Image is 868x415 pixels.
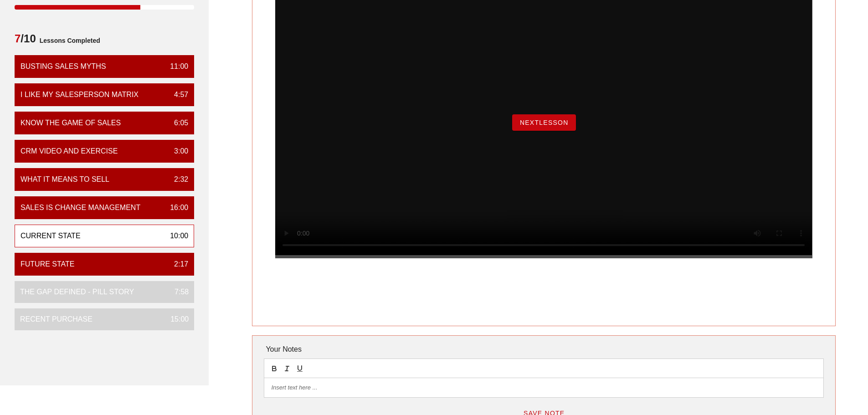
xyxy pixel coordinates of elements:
span: 7 [15,32,21,45]
div: 15:00 [163,314,189,325]
div: 16:00 [163,202,188,213]
div: 7:58 [167,287,189,297]
div: Future State [21,259,75,270]
span: NextLesson [519,119,569,126]
div: CRM VIDEO and EXERCISE [21,146,118,157]
button: NextLesson [512,114,576,131]
div: 11:00 [163,61,188,72]
div: 2:32 [167,174,188,185]
div: 3:00 [167,146,188,157]
div: Busting Sales Myths [21,61,106,72]
span: Lessons Completed [36,31,100,50]
div: The Gap Defined - Pill Story [20,287,134,297]
div: 2:17 [167,259,188,270]
div: 10:00 [163,231,188,241]
div: I Like My Salesperson Matrix [21,89,139,100]
div: 6:05 [167,118,188,128]
div: Recent Purchase [20,314,92,325]
div: Sales is Change Management [21,202,140,213]
div: Your Notes [264,340,823,359]
div: What it means to sell [21,174,109,185]
div: Know the Game of Sales [21,118,121,128]
div: Current State [21,231,81,241]
span: /10 [15,31,36,50]
div: 4:57 [167,89,188,100]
